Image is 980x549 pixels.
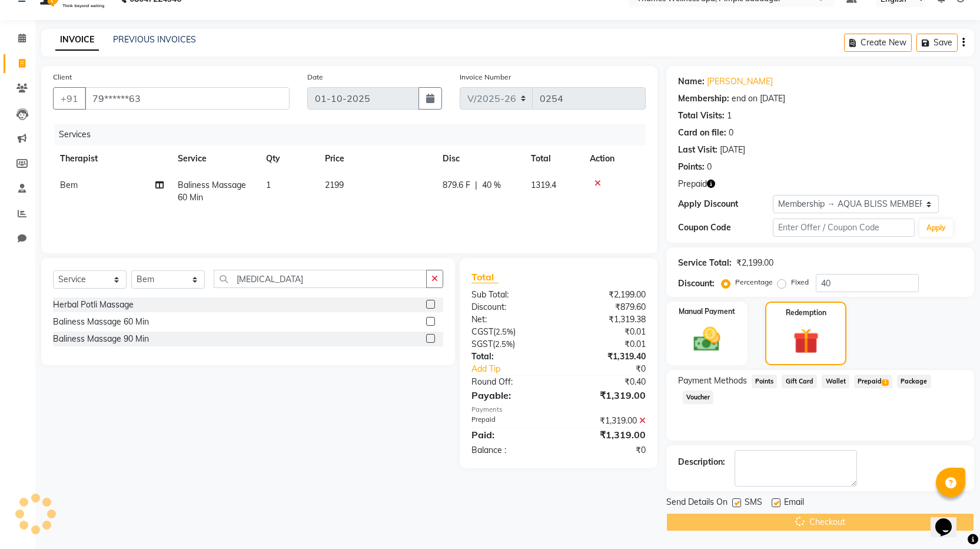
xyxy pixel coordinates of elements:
[524,145,583,172] th: Total
[678,144,717,156] div: Last Visit:
[736,257,773,269] div: ₹2,199.00
[559,350,655,363] div: ₹1,319.40
[463,326,559,338] div: ( )
[678,92,729,105] div: Membership:
[745,496,762,511] span: SMS
[443,179,470,191] span: 879.6 F
[463,388,559,402] div: Payable:
[171,145,259,172] th: Service
[785,325,827,357] img: _gift.svg
[559,388,655,402] div: ₹1,319.00
[53,316,149,328] div: Baliness Massage 60 Min
[463,363,574,375] a: Add Tip
[463,313,559,326] div: Net:
[882,379,888,386] span: 1
[732,92,785,105] div: end on [DATE]
[318,145,436,172] th: Price
[678,75,705,88] div: Name:
[678,127,726,139] div: Card on file:
[844,34,912,52] button: Create New
[85,87,290,110] input: Search by Name/Mobile/Email/Code
[463,428,559,442] div: Paid:
[495,339,513,349] span: 2.5%
[679,306,735,317] label: Manual Payment
[822,375,849,388] span: Wallet
[471,271,499,283] span: Total
[773,219,915,237] input: Enter Offer / Coupon Code
[791,277,809,287] label: Fixed
[55,29,99,51] a: INVOICE
[463,444,559,457] div: Balance :
[854,375,892,388] span: Prepaid
[583,145,646,172] th: Action
[53,299,134,311] div: Herbal Potli Massage
[559,326,655,338] div: ₹0.01
[496,327,513,336] span: 2.5%
[782,375,817,388] span: Gift Card
[559,301,655,313] div: ₹879.60
[53,333,149,345] div: Baliness Massage 90 Min
[307,72,323,82] label: Date
[259,145,318,172] th: Qty
[678,375,747,387] span: Payment Methods
[786,307,826,318] label: Redemption
[471,326,493,337] span: CGST
[214,270,427,288] input: Search or Scan
[678,257,732,269] div: Service Total:
[574,363,655,375] div: ₹0
[559,444,655,457] div: ₹0
[178,180,246,203] span: Baliness Massage 60 Min
[482,179,501,191] span: 40 %
[559,415,655,427] div: ₹1,319.00
[471,339,493,349] span: SGST
[931,502,968,537] iframe: chat widget
[752,375,778,388] span: Points
[53,145,171,172] th: Therapist
[53,72,72,82] label: Client
[678,456,725,468] div: Description:
[53,87,86,110] button: +91
[113,34,196,45] a: PREVIOUS INVOICES
[683,391,714,404] span: Voucher
[460,72,511,82] label: Invoice Number
[463,415,559,427] div: Prepaid
[707,161,712,173] div: 0
[559,289,655,301] div: ₹2,199.00
[727,110,732,122] div: 1
[685,324,729,355] img: _cash.svg
[559,338,655,350] div: ₹0.01
[463,301,559,313] div: Discount:
[436,145,524,172] th: Disc
[463,350,559,363] div: Total:
[916,34,958,52] button: Save
[678,198,773,210] div: Apply Discount
[559,376,655,388] div: ₹0.40
[463,376,559,388] div: Round Off:
[678,110,725,122] div: Total Visits:
[531,180,556,190] span: 1319.4
[678,277,715,290] div: Discount:
[463,289,559,301] div: Sub Total:
[266,180,271,190] span: 1
[559,313,655,326] div: ₹1,319.38
[707,75,773,88] a: [PERSON_NAME]
[559,428,655,442] div: ₹1,319.00
[784,496,804,511] span: Email
[678,178,707,190] span: Prepaid
[666,496,727,511] span: Send Details On
[720,144,745,156] div: [DATE]
[735,277,773,287] label: Percentage
[897,375,931,388] span: Package
[54,124,655,145] div: Services
[60,180,78,190] span: Bem
[463,338,559,350] div: ( )
[678,221,773,234] div: Coupon Code
[475,179,477,191] span: |
[471,405,646,415] div: Payments
[729,127,733,139] div: 0
[325,180,344,190] span: 2199
[919,219,953,237] button: Apply
[678,161,705,173] div: Points:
